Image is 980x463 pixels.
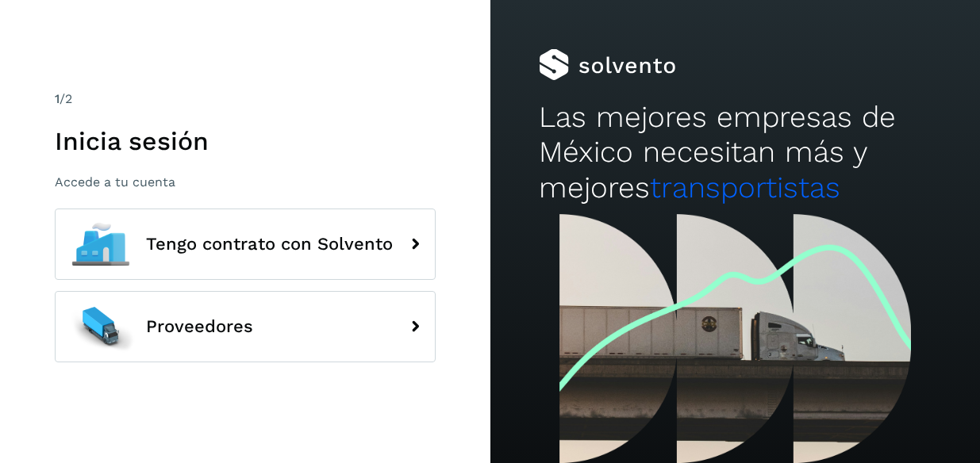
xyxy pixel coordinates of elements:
span: Proveedores [146,317,253,336]
h1: Inicia sesión [55,126,436,156]
span: 1 [55,91,60,106]
span: transportistas [650,170,840,205]
p: Accede a tu cuenta [55,174,436,189]
button: Proveedores [55,291,436,362]
span: Tengo contrato con Solvento [146,235,393,254]
div: /2 [55,90,436,109]
button: Tengo contrato con Solvento [55,209,436,280]
h2: Las mejores empresas de México necesitan más y mejores [539,100,931,205]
